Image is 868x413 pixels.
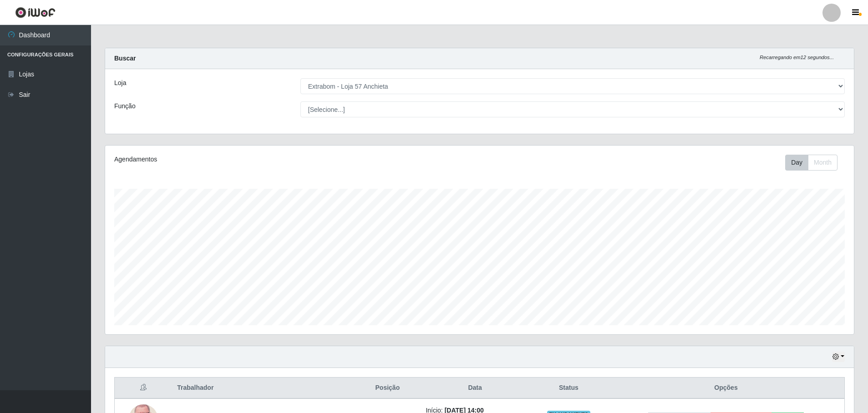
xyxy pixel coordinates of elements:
th: Status [530,378,608,399]
th: Posição [355,378,420,399]
button: Month [808,155,838,171]
label: Função [114,101,136,111]
div: Agendamentos [114,155,411,164]
strong: Buscar [114,55,136,62]
th: Data [420,378,529,399]
button: Day [785,155,808,171]
div: Toolbar with button groups [785,155,845,171]
img: CoreUI Logo [15,7,56,18]
th: Opções [608,378,844,399]
div: First group [785,155,838,171]
label: Loja [114,78,126,88]
th: Trabalhador [172,378,355,399]
i: Recarregando em 12 segundos... [760,55,834,60]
